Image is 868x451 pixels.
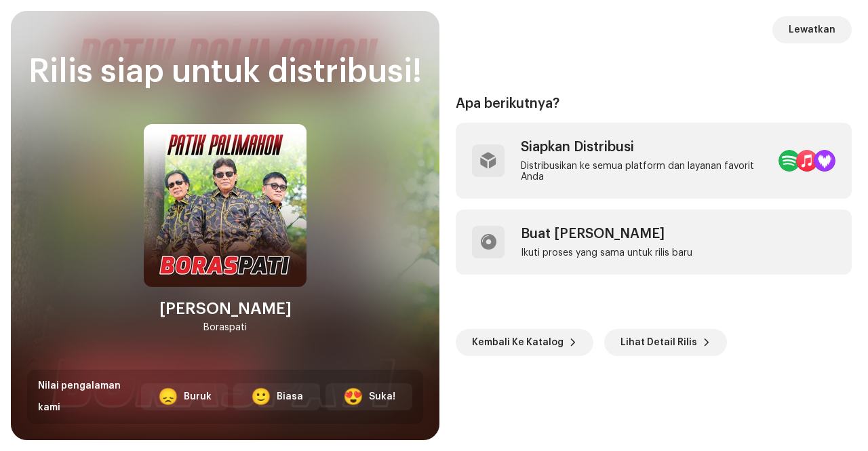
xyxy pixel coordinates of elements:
div: Distribusikan ke semua platform dan layanan favorit Anda [521,161,768,182]
div: Boraspati [203,319,247,336]
span: Lihat Detail Rilis [620,329,697,356]
div: [PERSON_NAME] [159,298,292,319]
re-a-post-create-item: Buat Rilis Lain [456,210,852,275]
div: Rilis siap untuk distribusi! [28,54,422,90]
div: Siapkan Distribusi [521,139,768,155]
div: Biasa [277,390,303,404]
div: Suka! [369,390,395,404]
div: Ikuti proses yang sama untuk rilis baru [521,248,692,258]
div: 😍 [343,389,363,405]
div: Buruk [184,390,212,404]
button: Lewatkan [772,16,852,43]
span: Nilai pengalaman kami [38,381,121,412]
div: Apa berikutnya? [456,96,852,112]
div: 😞 [158,389,178,405]
span: Kembali Ke Katalog [472,329,564,356]
button: Kembali Ke Katalog [456,329,593,356]
div: 🙂 [251,389,271,405]
div: Buat [PERSON_NAME] [521,226,692,242]
button: Lihat Detail Rilis [604,329,727,356]
img: 2e5a3567-4b10-42f6-9392-c38e13248ab3 [144,124,307,287]
re-a-post-create-item: Siapkan Distribusi [456,123,852,199]
span: Lewatkan [789,16,835,43]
